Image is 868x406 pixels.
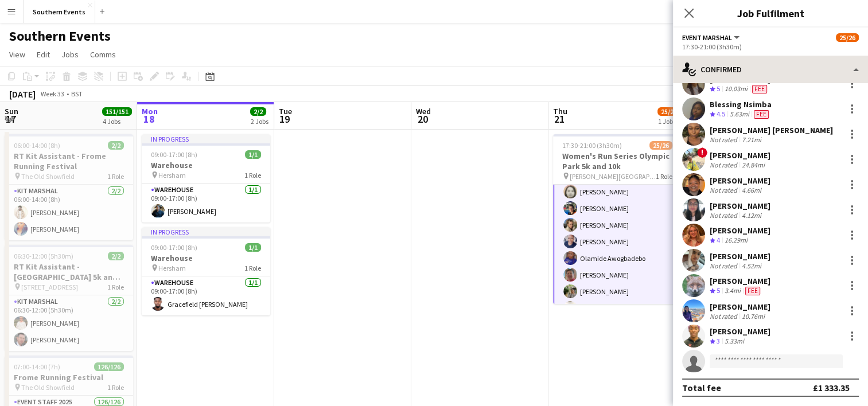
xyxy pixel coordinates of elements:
div: [PERSON_NAME] [PERSON_NAME] [710,125,833,135]
span: 17:30-21:00 (3h30m) [562,141,622,150]
div: Not rated [710,261,739,270]
div: 16.29mi [722,236,750,245]
span: 3 [717,337,720,345]
div: [PERSON_NAME] [710,326,770,337]
span: 17 [3,112,18,126]
span: The Old Showfield [21,383,75,392]
div: [PERSON_NAME] [710,251,770,261]
span: ! [697,147,707,158]
span: 4.5 [717,110,725,118]
span: 19 [277,112,292,126]
span: 06:00-14:00 (8h) [14,141,60,150]
h1: Southern Events [9,28,111,45]
div: In progress [142,134,270,143]
div: Crew has different fees then in role [752,110,771,119]
div: [PERSON_NAME] [710,150,770,161]
div: 2 Jobs [251,117,268,126]
span: Mon [142,106,158,116]
span: Comms [90,49,116,60]
span: 1 Role [107,383,124,392]
span: 5 [717,286,720,295]
div: Not rated [710,161,739,169]
app-card-role: Kit Marshal2/206:00-14:00 (8h)[PERSON_NAME][PERSON_NAME] [5,185,133,240]
div: 17:30-21:00 (3h30m) [682,42,859,51]
div: 5.63mi [727,110,752,119]
span: 06:30-12:00 (5h30m) [14,252,73,260]
h3: RT Kit Assistant - Frome Running Festival [5,151,133,171]
span: Edit [37,49,50,60]
app-card-role: Kit Marshal2/206:30-12:00 (5h30m)[PERSON_NAME][PERSON_NAME] [5,295,133,351]
div: 4 Jobs [103,117,131,126]
a: Edit [32,47,55,62]
h3: Job Fulfilment [673,6,868,21]
div: [PERSON_NAME] [710,175,770,186]
app-job-card: In progress09:00-17:00 (8h)1/1Warehouse Hersham1 RoleWarehouse1/109:00-17:00 (8h)[PERSON_NAME] [142,134,270,222]
div: Not rated [710,186,739,194]
span: 07:00-14:00 (7h) [14,362,60,371]
div: 7.21mi [739,135,764,144]
h3: Warehouse [142,253,270,263]
span: 18 [140,112,158,126]
span: 1 Role [107,283,124,291]
span: 4 [717,236,720,244]
span: Hersham [158,264,186,272]
span: 2/2 [250,107,266,116]
div: Not rated [710,135,739,144]
div: 1 Job [658,117,680,126]
span: Fee [752,85,767,93]
span: 1 Role [656,172,672,181]
div: [PERSON_NAME] [710,302,770,312]
span: 1 Role [244,264,261,272]
div: Crew has different fees then in role [750,84,769,94]
span: 25/26 [649,141,672,150]
div: Confirmed [673,56,868,83]
div: [PERSON_NAME] [710,225,770,236]
span: [PERSON_NAME][GEOGRAPHIC_DATA], [STREET_ADDRESS] [570,172,656,181]
div: In progress09:00-17:00 (8h)1/1Warehouse Hersham1 RoleWarehouse1/109:00-17:00 (8h)Gracefield [PERS... [142,227,270,315]
span: Wed [416,106,431,116]
app-job-card: 06:00-14:00 (8h)2/2RT Kit Assistant - Frome Running Festival The Old Showfield1 RoleKit Marshal2/... [5,134,133,240]
span: 1 Role [244,171,261,179]
h3: Warehouse [142,160,270,170]
span: 2/2 [108,141,124,150]
span: View [9,49,25,60]
span: 1/1 [245,150,261,159]
h3: Frome Running Festival [5,372,133,382]
span: Sun [5,106,18,116]
span: Thu [553,106,567,116]
button: Event Marshal [682,33,741,42]
span: [STREET_ADDRESS] [21,283,78,291]
a: View [5,47,30,62]
h3: RT Kit Assistant - [GEOGRAPHIC_DATA] 5k and 10k [5,261,133,282]
span: 20 [414,112,431,126]
div: 24.84mi [739,161,767,169]
span: 5 [717,84,720,93]
a: Jobs [57,47,83,62]
div: Not rated [710,211,739,220]
div: [DATE] [9,88,36,100]
div: BST [71,89,83,98]
span: 1 Role [107,172,124,181]
div: Not rated [710,312,739,321]
div: 10.03mi [722,84,750,94]
span: Tue [279,106,292,116]
span: 21 [551,112,567,126]
span: 25/26 [657,107,680,116]
div: Total fee [682,382,721,393]
span: 2/2 [108,252,124,260]
div: 5.33mi [722,337,746,346]
app-card-role: Warehouse1/109:00-17:00 (8h)Gracefield [PERSON_NAME] [142,276,270,315]
div: 4.52mi [739,261,764,270]
app-job-card: 17:30-21:00 (3h30m)25/26Women's Run Series Olympic Park 5k and 10k [PERSON_NAME][GEOGRAPHIC_DATA]... [553,134,682,304]
div: 4.66mi [739,186,764,194]
span: 126/126 [94,362,124,371]
div: [PERSON_NAME] [710,276,770,286]
span: 1/1 [245,243,261,252]
a: Comms [85,47,120,62]
span: Week 33 [38,89,67,98]
div: 3.4mi [722,286,743,296]
span: Hersham [158,171,186,179]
